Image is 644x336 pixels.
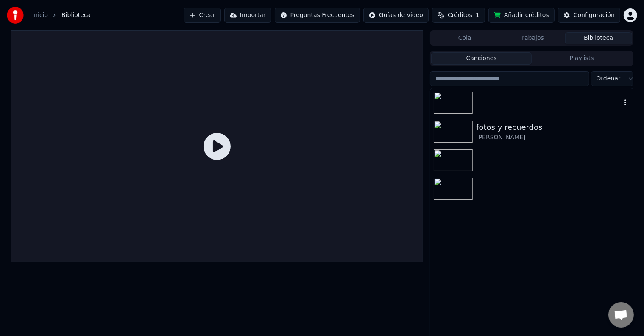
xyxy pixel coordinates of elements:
a: Chat abierto [608,302,634,328]
span: 1 [476,11,480,19]
button: Crear [184,8,221,23]
button: Configuración [558,8,620,23]
button: Añadir créditos [488,8,555,23]
div: fotos y recuerdos [476,121,629,133]
span: Créditos [448,11,472,19]
nav: breadcrumb [32,11,91,19]
button: Trabajos [498,32,565,44]
button: Playlists [532,52,632,65]
button: Biblioteca [565,32,632,44]
div: Configuración [574,11,615,19]
span: Ordenar [597,74,621,83]
button: Preguntas Frecuentes [275,8,360,23]
img: youka [7,7,24,24]
button: Cola [431,32,498,44]
button: Créditos1 [432,8,485,23]
a: Inicio [32,11,48,19]
span: Biblioteca [61,11,91,19]
button: Guías de video [363,8,429,23]
div: [PERSON_NAME] [476,133,629,142]
button: Importar [224,8,271,23]
button: Canciones [431,52,532,65]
